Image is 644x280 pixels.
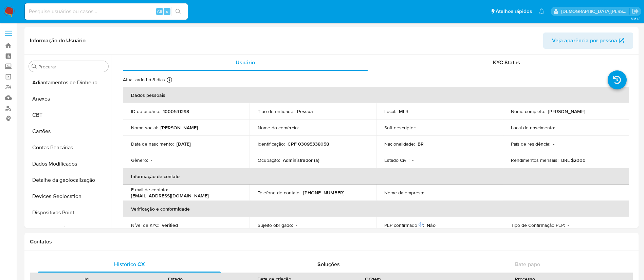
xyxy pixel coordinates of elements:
[419,125,420,131] p: -
[26,123,111,139] button: Cartões
[384,141,415,147] p: Nacionalidade :
[171,7,185,16] button: search-icon
[131,187,168,193] p: E-mail de contato :
[26,188,111,204] button: Devices Geolocation
[384,108,396,114] p: Local :
[511,157,558,163] p: Rendimentos mensais :
[131,141,174,147] p: Data de nascimento :
[123,87,629,103] th: Dados pessoais
[258,190,300,196] p: Telefone de contato :
[258,157,280,163] p: Ocupação :
[427,190,428,196] p: -
[552,33,617,49] span: Veja aparência por pessoa
[288,141,329,147] p: CPF 03095338058
[553,141,554,147] p: -
[539,8,545,14] a: Notificações
[303,190,345,196] p: [PHONE_NUMBER]
[418,141,424,147] p: BR
[296,222,297,228] p: -
[131,157,148,163] p: Gênero :
[25,7,188,16] input: Pesquise usuários ou casos...
[412,157,413,163] p: -
[568,222,569,228] p: -
[317,260,340,268] span: Soluções
[236,59,255,66] span: Usuário
[123,77,165,83] p: Atualizado há 8 dias
[30,238,633,245] h1: Contatos
[511,125,555,131] p: Local de nascimento :
[166,8,168,15] span: s
[177,141,191,147] p: [DATE]
[258,125,299,131] p: Nome do comércio :
[131,108,160,114] p: ID do usuário :
[384,125,416,131] p: Soft descriptor :
[399,108,408,114] p: MLB
[511,108,545,114] p: Nome completo :
[258,108,294,114] p: Tipo de entidade :
[26,204,111,221] button: Dispositivos Point
[283,157,319,163] p: Administrador (a)
[543,33,633,49] button: Veja aparência por pessoa
[30,37,86,44] h1: Informação do Usuário
[384,222,424,228] p: PEP confirmado :
[32,64,37,69] button: Procurar
[561,8,630,15] p: thais.asantos@mercadolivre.com
[114,260,145,268] span: Histórico CX
[26,156,111,172] button: Dados Modificados
[26,221,111,237] button: Documentação
[384,157,409,163] p: Estado Civil :
[561,157,586,163] p: BRL $2000
[26,107,111,123] button: CBT
[384,190,424,196] p: Nome da empresa :
[131,125,158,131] p: Nome social :
[38,64,106,70] input: Procurar
[558,125,559,131] p: -
[162,222,178,228] p: verified
[632,8,639,15] a: Sair
[131,193,209,199] p: [EMAIL_ADDRESS][DOMAIN_NAME]
[496,8,532,15] span: Atalhos rápidos
[511,222,565,228] p: Tipo de Confirmação PEP :
[131,222,159,228] p: Nível de KYC :
[493,59,520,66] span: KYC Status
[511,141,550,147] p: País de residência :
[301,125,303,131] p: -
[258,141,285,147] p: Identificação :
[515,260,540,268] span: Bate-papo
[123,201,629,217] th: Verificação e conformidade
[26,139,111,156] button: Contas Bancárias
[26,172,111,188] button: Detalhe da geolocalização
[427,222,436,228] p: Não
[26,74,111,91] button: Adiantamentos de Dinheiro
[548,108,585,114] p: [PERSON_NAME]
[157,8,162,15] span: Alt
[258,222,293,228] p: Sujeito obrigado :
[297,108,313,114] p: Pessoa
[163,108,189,114] p: 1000531298
[26,91,111,107] button: Anexos
[123,168,629,185] th: Informação de contato
[151,157,152,163] p: -
[161,125,198,131] p: [PERSON_NAME]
